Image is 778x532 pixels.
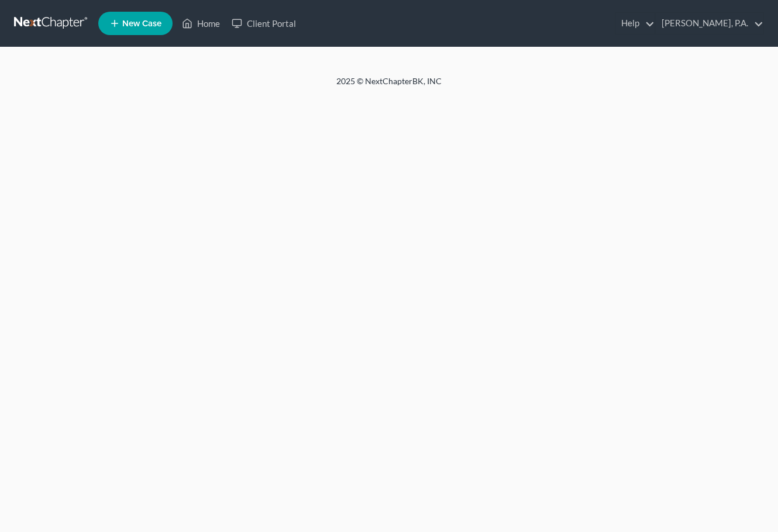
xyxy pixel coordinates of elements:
[98,12,173,35] new-legal-case-button: New Case
[656,13,763,34] a: [PERSON_NAME], P.A.
[615,13,655,34] a: Help
[176,13,226,34] a: Home
[226,13,302,34] a: Client Portal
[56,75,722,96] div: 2025 © NextChapterBK, INC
